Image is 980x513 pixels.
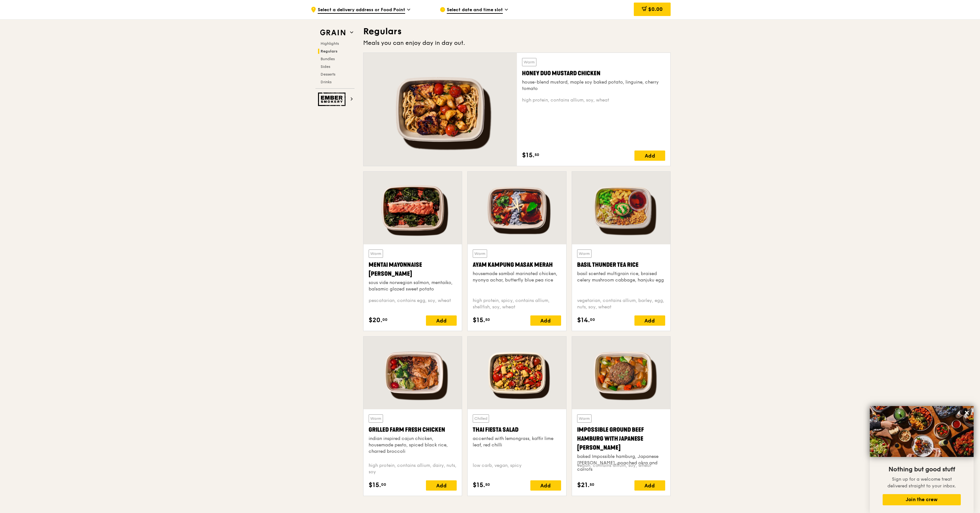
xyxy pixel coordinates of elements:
[634,480,665,491] div: Add
[369,249,383,258] div: Warm
[369,280,457,292] div: sous vide norwegian salmon, mentaiko, balsamic glazed sweet potato
[369,480,381,490] span: $15.
[321,72,335,77] span: Desserts
[473,436,561,448] div: accented with lemongrass, kaffir lime leaf, red chilli
[577,425,665,452] div: Impossible Ground Beef Hamburg with Japanese [PERSON_NAME]
[369,260,457,278] div: Mentai Mayonnaise [PERSON_NAME]
[577,260,665,269] div: Basil Thunder Tea Rice
[363,38,671,47] div: Meals you can enjoy day in day out.
[473,260,561,269] div: Ayam Kampung Masak Merah
[447,7,503,14] span: Select date and time slot
[577,249,592,258] div: Warm
[369,462,457,475] div: high protein, contains allium, dairy, nuts, soy
[577,414,592,423] div: Warm
[473,271,561,283] div: housemade sambal marinated chicken, nyonya achar, butterfly blue pea rice
[369,297,457,310] div: pescatarian, contains egg, soy, wheat
[473,462,561,475] div: low carb, vegan, spicy
[577,462,665,475] div: vegan, contains allium, soy, wheat
[577,315,590,325] span: $14.
[634,151,665,161] div: Add
[369,436,457,455] div: indian inspired cajun chicken, housemade pesto, spiced black rice, charred broccoli
[530,315,561,326] div: Add
[318,93,347,106] img: Ember Smokery web logo
[522,97,665,103] div: high protein, contains allium, soy, wheat
[590,317,595,322] span: 00
[535,152,539,157] span: 50
[870,406,974,457] img: DSC07876-Edit02-Large.jpeg
[318,27,347,38] img: Grain web logo
[522,58,536,66] div: Warm
[648,6,663,12] span: $0.00
[369,315,382,325] span: $20.
[318,7,405,14] span: Select a delivery address or Food Point
[485,317,490,322] span: 50
[530,480,561,491] div: Add
[321,80,331,84] span: Drinks
[590,482,594,487] span: 50
[887,476,956,489] span: Sign up for a welcome treat delivered straight to your inbox.
[363,26,671,37] h3: Regulars
[369,414,383,423] div: Warm
[473,425,561,434] div: Thai Fiesta Salad
[369,425,457,434] div: Grilled Farm Fresh Chicken
[426,480,457,491] div: Add
[381,482,386,487] span: 00
[522,151,535,160] span: $15.
[577,453,665,473] div: baked Impossible hamburg, Japanese [PERSON_NAME], poached okra and carrots
[577,480,590,490] span: $21.
[321,49,338,53] span: Regulars
[321,57,335,61] span: Bundles
[321,64,330,69] span: Sides
[485,482,490,487] span: 50
[883,494,961,505] button: Join the crew
[426,315,457,326] div: Add
[321,41,339,46] span: Highlights
[473,414,489,423] div: Chilled
[473,249,487,258] div: Warm
[382,317,388,322] span: 00
[962,408,972,418] button: Close
[473,315,485,325] span: $15.
[522,69,665,78] div: Honey Duo Mustard Chicken
[473,480,485,490] span: $15.
[634,315,665,326] div: Add
[577,271,665,283] div: basil scented multigrain rice, braised celery mushroom cabbage, hanjuku egg
[577,297,665,310] div: vegetarian, contains allium, barley, egg, nuts, soy, wheat
[888,466,955,473] span: Nothing but good stuff
[473,297,561,310] div: high protein, spicy, contains allium, shellfish, soy, wheat
[522,79,665,92] div: house-blend mustard, maple soy baked potato, linguine, cherry tomato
